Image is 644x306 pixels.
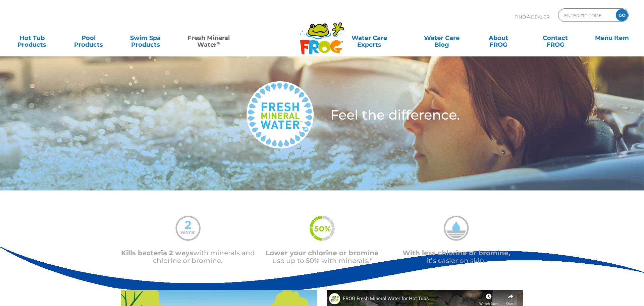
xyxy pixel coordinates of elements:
[616,9,628,21] input: GO
[177,31,240,45] a: Fresh MineralWater∞
[120,31,170,45] a: Swim SpaProducts
[255,249,389,265] p: use up to 50% with minerals.*
[402,249,510,257] span: With less chlorine or bromine,
[389,249,523,265] p: it’s easier on skin.
[266,249,379,257] span: Lower your chlorine or bromine
[175,216,201,241] img: mineral-water-2-ways
[330,108,590,122] h3: Feel the difference.
[530,31,580,45] a: ContactFROG
[121,249,255,265] p: with minerals and chlorine or bromine.
[7,31,57,45] a: Hot TubProducts
[515,8,549,25] p: Find A Dealer
[63,31,114,45] a: PoolProducts
[310,216,335,241] img: fmw-50percent-icon
[587,31,637,45] a: Menu Item
[296,13,348,54] img: Frog Products Logo
[473,31,524,45] a: AboutFROG
[444,216,469,241] img: mineral-water-less-chlorine
[217,40,220,45] sup: ∞
[328,31,410,45] a: Water CareExperts
[417,31,467,45] a: Water CareBlog
[247,81,314,148] img: fresh-mineral-water-logo-medium
[121,249,193,257] span: Kills bacteria 2 ways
